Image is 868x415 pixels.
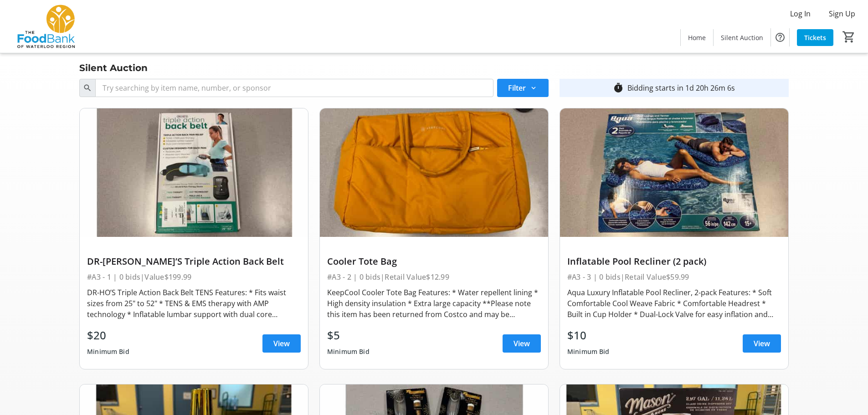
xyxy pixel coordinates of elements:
a: Silent Auction [714,29,770,46]
img: Cooler Tote Bag [320,108,548,237]
span: Home [688,33,706,42]
button: Log In [783,6,818,21]
a: View [743,334,781,353]
img: DR-HO’S Triple Action Back Belt [80,108,308,237]
span: Log In [790,8,811,19]
button: Help [771,28,789,46]
div: Minimum Bid [567,343,610,360]
button: Cart [841,29,857,45]
span: Silent Auction [721,33,763,42]
div: Aqua Luxury Inflatable Pool Recliner, 2-pack Features: * Soft Comfortable Cool Weave Fabric * Com... [567,287,781,320]
div: Minimum Bid [327,343,370,360]
div: $10 [567,327,610,343]
div: #A3 - 3 | 0 bids | Retail Value $59.99 [567,271,781,283]
div: #A3 - 1 | 0 bids | Value $199.99 [87,271,301,283]
a: Tickets [797,29,833,46]
div: $20 [87,327,129,343]
a: Home [681,29,713,46]
span: View [273,338,290,349]
div: Silent Auction [74,61,153,75]
span: Tickets [804,33,826,42]
span: View [754,338,770,349]
img: Inflatable Pool Recliner (2 pack) [560,108,788,237]
a: View [262,334,301,353]
img: The Food Bank of Waterloo Region's Logo [5,4,87,49]
span: View [514,338,530,349]
mat-icon: timer_outline [613,82,624,93]
div: #A3 - 2 | 0 bids | Retail Value $12.99 [327,271,541,283]
span: Filter [508,82,526,93]
div: Bidding starts in 1d 20h 26m 6s [627,82,735,93]
button: Filter [497,79,549,97]
a: View [503,334,541,353]
div: Minimum Bid [87,343,129,360]
input: Try searching by item name, number, or sponsor [95,79,493,97]
div: Cooler Tote Bag [327,256,541,267]
div: DR-HO’S Triple Action Back Belt TENS Features: * Fits waist sizes from 25" to 52" * TENS & EMS th... [87,287,301,320]
div: DR-[PERSON_NAME]’S Triple Action Back Belt [87,256,301,267]
div: $5 [327,327,370,343]
button: Sign Up [822,6,863,21]
div: KeepCool Cooler Tote Bag Features: * Water repellent lining * High density insulation * Extra lar... [327,287,541,320]
div: Inflatable Pool Recliner (2 pack) [567,256,781,267]
span: Sign Up [829,8,855,19]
